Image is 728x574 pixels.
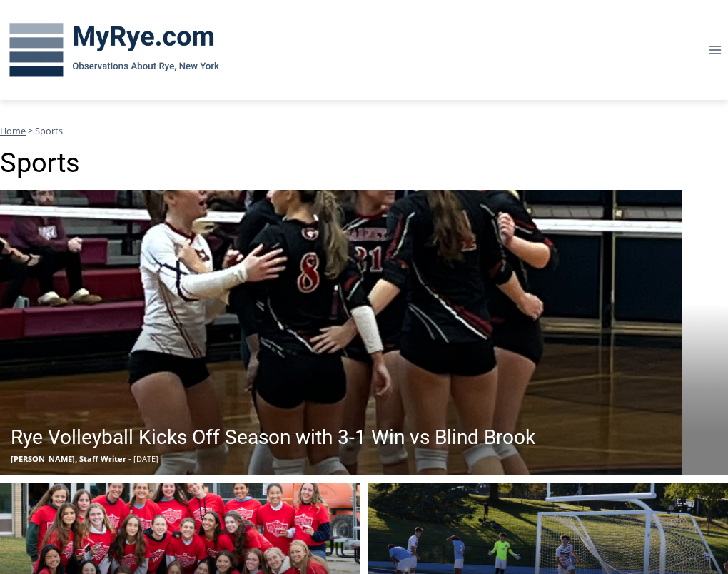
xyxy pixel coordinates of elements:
button: Open menu [702,39,728,61]
span: Sports [35,124,63,137]
span: [DATE] [133,453,158,464]
span: [PERSON_NAME], Staff Writer [11,453,126,464]
h2: Rye Volleyball Kicks Off Season with 3-1 Win vs Blind Brook [11,423,535,453]
span: - [128,453,131,464]
span: > [28,124,33,137]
